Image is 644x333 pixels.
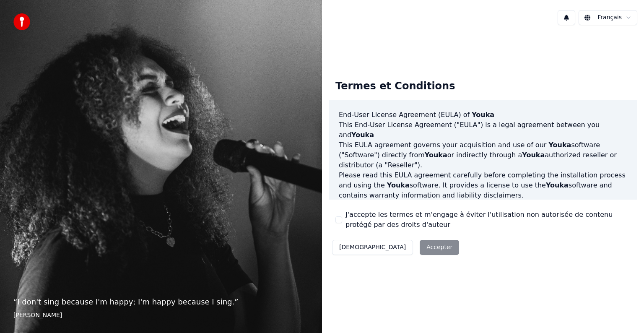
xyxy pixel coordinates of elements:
[425,151,447,159] span: Youka
[13,296,309,308] p: “ I don't sing because I'm happy; I'm happy because I sing. ”
[472,111,494,119] span: Youka
[339,170,627,200] p: Please read this EULA agreement carefully before completing the installation process and using th...
[387,181,410,189] span: Youka
[339,110,627,120] h3: End-User License Agreement (EULA) of
[339,120,627,140] p: This End-User License Agreement ("EULA") is a legal agreement between you and
[13,311,309,320] footer: [PERSON_NAME]
[345,210,631,230] label: J'accepte les termes et m'engage à éviter l'utilisation non autorisée de contenu protégé par des ...
[351,131,374,139] span: Youka
[332,240,413,255] button: [DEMOGRAPHIC_DATA]
[522,151,545,159] span: Youka
[546,181,569,189] span: Youka
[548,141,571,149] span: Youka
[339,140,627,170] p: This EULA agreement governs your acquisition and use of our software ("Software") directly from o...
[329,73,462,100] div: Termes et Conditions
[13,13,30,30] img: youka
